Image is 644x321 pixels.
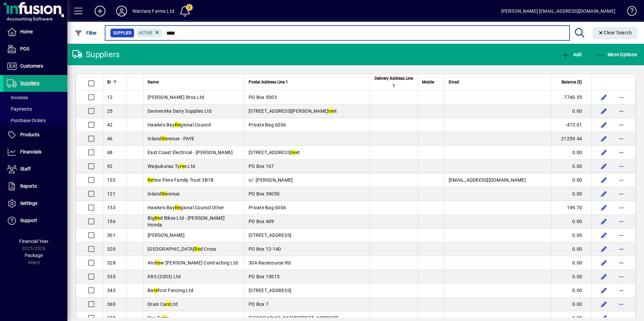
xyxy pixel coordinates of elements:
div: Mobile [422,78,440,86]
span: And w [PERSON_NAME] Contracting Ltd [148,260,238,265]
em: Re [161,136,167,141]
span: PO Box 167 [249,164,274,169]
span: Customers [20,63,43,69]
div: Name [148,78,240,86]
span: c/- [PERSON_NAME] [249,177,293,183]
button: Edit [599,230,609,241]
span: Reports [20,183,37,189]
span: Active [139,31,153,35]
span: 375 [107,315,116,321]
span: Package [25,253,43,258]
button: Edit [599,271,609,282]
td: 0.00 [551,270,591,284]
button: More options [616,119,627,130]
td: 0.00 [551,256,591,270]
span: 48 [107,150,113,155]
a: Staff [3,161,67,178]
span: Clear Search [598,30,632,35]
td: 0.00 [551,104,591,118]
span: Bay Ty s [148,315,169,321]
span: Mobile [422,78,434,86]
span: 320 [107,246,116,252]
button: Edit [599,175,609,185]
span: Private Bag 6006 [249,122,286,128]
a: Products [3,127,67,143]
button: More options [616,271,627,282]
span: [STREET_ADDRESS] [249,233,291,238]
button: More options [616,161,627,172]
button: Add [89,5,111,17]
span: 12 [107,95,113,100]
span: More Options [596,52,637,57]
em: re [166,301,170,307]
span: ID [107,78,111,86]
button: More options [616,299,627,310]
em: re [328,108,333,114]
a: Support [3,212,67,229]
span: 25 [107,108,113,114]
div: ID [107,78,122,86]
em: re [162,315,167,321]
button: Edit [599,257,609,268]
span: PO Box 39050 [249,191,280,197]
span: Inland venue - PAYE [148,136,194,141]
button: Edit [599,285,609,296]
em: re [156,260,161,265]
em: re [154,288,158,293]
button: Profile [111,5,132,17]
mat-chip: Activation Status: Active [136,29,163,37]
button: More options [616,202,627,213]
span: [STREET_ADDRESS][PERSON_NAME] et [249,108,337,114]
button: Edit [599,106,609,116]
button: More options [616,188,627,199]
button: More options [616,175,627,185]
button: Edit [599,299,609,310]
button: More options [616,92,627,103]
span: 328 [107,260,116,265]
span: 121 [107,191,116,197]
span: Home [20,29,33,34]
span: Waipukurau Ty s Ltd [148,164,195,169]
span: 92 [107,164,113,169]
span: Inland venue [148,191,180,197]
div: [PERSON_NAME] [EMAIL_ADDRESS][DOMAIN_NAME] [501,6,615,16]
span: Hawke's Bay gional Council Other [148,205,224,210]
span: Payments [7,106,32,112]
a: Home [3,24,67,40]
a: Purchase Orders [3,115,67,126]
span: KRS (2003) Ltd [148,274,181,279]
button: Edit [599,244,609,254]
span: PO Box 15015 [249,274,280,279]
td: 0.00 [551,187,591,201]
span: [STREET_ADDRESS] [249,288,291,293]
button: More Options [594,48,639,61]
em: Re [161,191,167,197]
span: Settings [20,201,37,206]
td: 0.00 [551,297,591,311]
span: Postal Address Line 1 [249,78,288,86]
div: Wantara Farms Ltd [132,6,174,16]
span: Balance ($) [561,78,582,86]
a: Settings [3,195,67,212]
em: re [180,164,184,169]
span: 30A Racecourse Rd [249,260,291,265]
em: Re [155,215,160,221]
span: [PERSON_NAME] Bros Ltd [148,95,204,100]
td: 21259.44 [551,132,591,146]
span: Financial Year [19,239,49,244]
button: More options [616,285,627,296]
button: More options [616,147,627,158]
span: [STREET_ADDRESS] et [249,150,300,155]
td: 7740.55 [551,91,591,104]
button: Edit [599,119,609,130]
span: Hawke's Bay gional Council [148,122,211,128]
span: Dannevirke Dairy Supplies Ltd [148,108,212,114]
span: PO Box 7 [249,301,268,307]
em: Re [175,205,181,210]
button: More options [616,106,627,116]
span: Email [449,78,459,86]
span: Add [561,52,582,57]
button: More options [616,257,627,268]
a: Reports [3,178,67,195]
button: Edit [599,202,609,213]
